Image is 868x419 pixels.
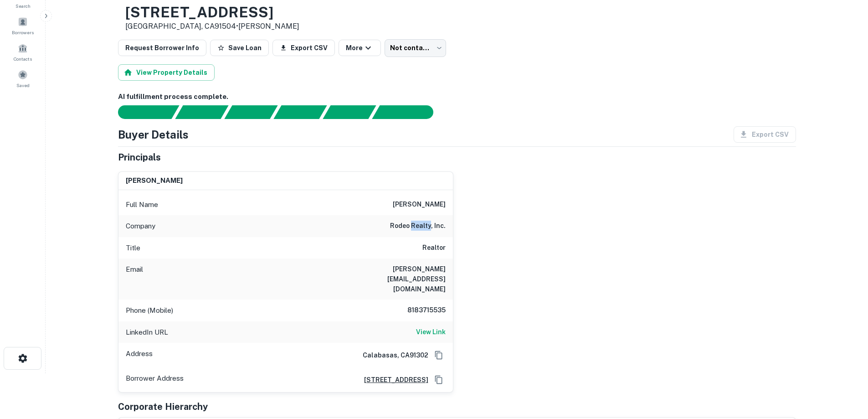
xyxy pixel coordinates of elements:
[372,105,444,119] div: AI fulfillment process complete.
[385,39,446,57] div: Not contacted
[273,105,327,119] div: Principals found, AI now looking for contact information...
[3,13,43,38] a: Borrowers
[118,126,189,143] h4: Buyer Details
[118,400,208,414] h5: Corporate Hierarchy
[118,40,206,56] button: Request Borrower Info
[126,327,168,338] p: LinkedIn URL
[3,66,43,91] a: Saved
[210,40,269,56] button: Save Loan
[126,243,140,253] p: Title
[339,40,381,56] button: More
[175,105,228,119] div: Your request is received and processing...
[822,346,868,390] iframe: Chat Widget
[391,305,446,316] h6: 8183715535
[118,64,215,81] button: View Property Details
[272,40,335,56] button: Export CSV
[12,29,34,36] span: Borrowers
[323,105,376,119] div: Principals found, still searching for contact information. This may take time...
[390,221,446,232] h6: rodeo realty, inc.
[118,92,796,102] h6: AI fulfillment process complete.
[126,264,143,294] p: Email
[432,373,446,387] button: Copy Address
[118,150,161,164] h5: Principals
[126,373,184,387] p: Borrower Address
[416,327,446,337] h6: View Link
[238,22,299,31] a: [PERSON_NAME]
[125,4,299,21] h3: [STREET_ADDRESS]
[126,221,155,232] p: Company
[393,199,446,210] h6: [PERSON_NAME]
[15,2,31,10] span: Search
[126,176,183,186] h6: [PERSON_NAME]
[125,21,299,32] p: [GEOGRAPHIC_DATA], CA91504 •
[357,375,428,385] a: [STREET_ADDRESS]
[126,348,153,362] p: Address
[355,350,428,360] h6: Calabasas, CA91302
[336,264,446,294] h6: [PERSON_NAME][EMAIL_ADDRESS][DOMAIN_NAME]
[416,327,446,338] a: View Link
[422,243,446,253] h6: Realtor
[14,55,32,62] span: Contacts
[126,305,173,316] p: Phone (Mobile)
[432,348,446,362] button: Copy Address
[126,199,158,210] p: Full Name
[224,105,277,119] div: Documents found, AI parsing details...
[3,40,43,64] a: Contacts
[16,82,30,89] span: Saved
[107,105,175,119] div: Sending borrower request to AI...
